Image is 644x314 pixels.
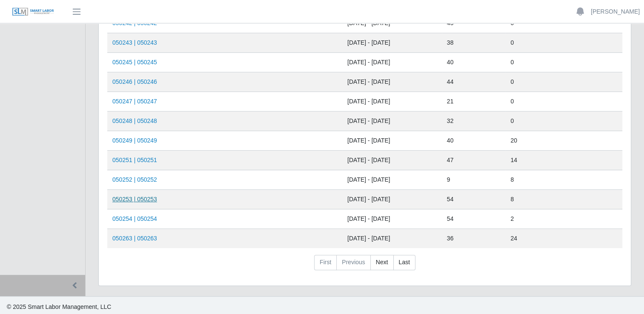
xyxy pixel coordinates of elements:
nav: pagination [107,255,622,277]
a: Next [370,255,394,270]
img: SLM Logo [12,7,54,17]
td: 54 [442,209,506,229]
a: [PERSON_NAME] [591,7,640,16]
a: 050243 | 050243 [112,39,157,46]
td: [DATE] - [DATE] [342,92,442,111]
a: 050246 | 050246 [112,78,157,85]
a: 050251 | 050251 [112,157,157,163]
td: [DATE] - [DATE] [342,229,442,248]
a: 050252 | 050252 [112,176,157,183]
a: 050253 | 050253 [112,196,157,203]
td: [DATE] - [DATE] [342,170,442,190]
td: 44 [442,72,506,92]
td: 14 [505,151,622,170]
td: 32 [442,111,506,131]
td: [DATE] - [DATE] [342,209,442,229]
td: 0 [505,33,622,53]
a: 050245 | 050245 [112,59,157,66]
a: 050248 | 050248 [112,117,157,124]
td: [DATE] - [DATE] [342,53,442,72]
a: 050254 | 050254 [112,215,157,222]
td: [DATE] - [DATE] [342,72,442,92]
td: [DATE] - [DATE] [342,33,442,53]
td: 36 [442,229,506,248]
td: 21 [442,92,506,111]
td: 9 [442,170,506,190]
td: [DATE] - [DATE] [342,190,442,209]
td: 40 [442,131,506,151]
td: [DATE] - [DATE] [342,131,442,151]
td: [DATE] - [DATE] [342,111,442,131]
td: 38 [442,33,506,53]
td: 0 [505,92,622,111]
td: [DATE] - [DATE] [342,151,442,170]
a: 050249 | 050249 [112,137,157,144]
td: 8 [505,190,622,209]
a: 050263 | 050263 [112,235,157,242]
td: 54 [442,190,506,209]
td: 24 [505,229,622,248]
span: © 2025 Smart Labor Management, LLC [7,303,111,310]
td: 40 [442,53,506,72]
td: 47 [442,151,506,170]
td: 0 [505,111,622,131]
td: 2 [505,209,622,229]
td: 0 [505,53,622,72]
td: 0 [505,72,622,92]
a: 050247 | 050247 [112,98,157,105]
a: Last [393,255,415,270]
td: 20 [505,131,622,151]
td: 8 [505,170,622,190]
